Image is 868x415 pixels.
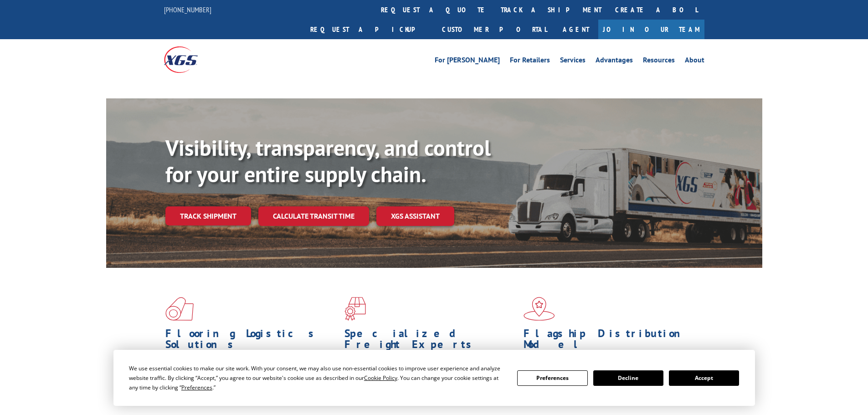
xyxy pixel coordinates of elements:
[165,206,251,225] a: Track shipment
[113,350,755,406] div: Cookie Consent Prompt
[164,5,211,14] a: [PHONE_NUMBER]
[364,374,397,382] span: Cookie Policy
[554,20,598,39] a: Agent
[596,56,633,67] a: Advantages
[165,297,194,321] img: xgs-icon-total-supply-chain-intelligence-red
[181,384,212,391] span: Preferences
[344,328,517,354] h1: Specialized Freight Experts
[669,370,739,386] button: Accept
[165,133,491,188] b: Visibility, transparency, and control for your entire supply chain.
[593,370,663,386] button: Decline
[303,20,435,39] a: Request a pickup
[435,56,500,67] a: For [PERSON_NAME]
[524,328,696,354] h1: Flagship Distribution Model
[510,56,550,67] a: For Retailers
[435,20,554,39] a: Customer Portal
[129,364,506,392] div: We use essential cookies to make our site work. With your consent, we may also use non-essential ...
[643,56,675,67] a: Resources
[685,56,704,67] a: About
[376,206,454,226] a: XGS ASSISTANT
[344,297,366,321] img: xgs-icon-focused-on-flooring-red
[560,56,586,67] a: Services
[165,328,338,354] h1: Flooring Logistics Solutions
[517,370,587,386] button: Preferences
[258,206,369,226] a: Calculate transit time
[598,20,704,39] a: Join Our Team
[524,297,555,321] img: xgs-icon-flagship-distribution-model-red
